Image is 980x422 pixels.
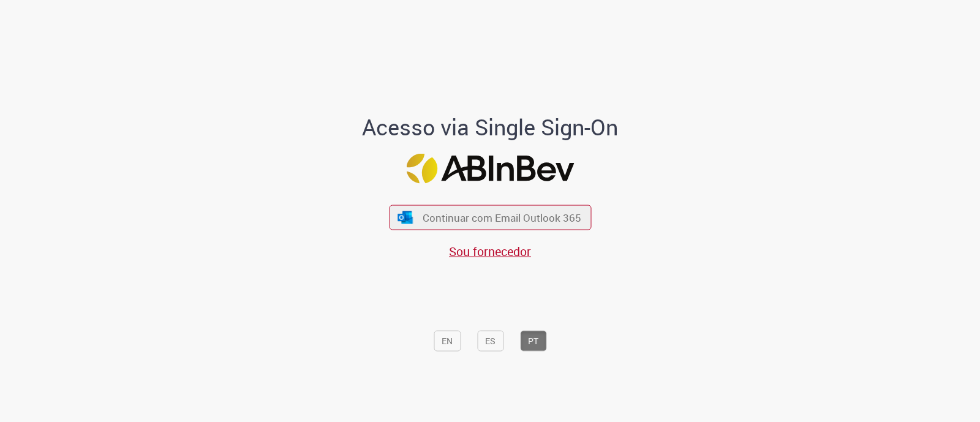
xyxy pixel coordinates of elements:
button: PT [520,330,546,351]
span: Continuar com Email Outlook 365 [423,211,581,225]
button: EN [434,330,461,351]
img: Logo ABInBev [406,154,574,184]
button: ícone Azure/Microsoft 360 Continuar com Email Outlook 365 [389,205,591,230]
h1: Acesso via Single Sign-On [320,115,660,139]
a: Sou fornecedor [449,243,531,260]
img: ícone Azure/Microsoft 360 [397,211,414,224]
button: ES [477,330,503,351]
